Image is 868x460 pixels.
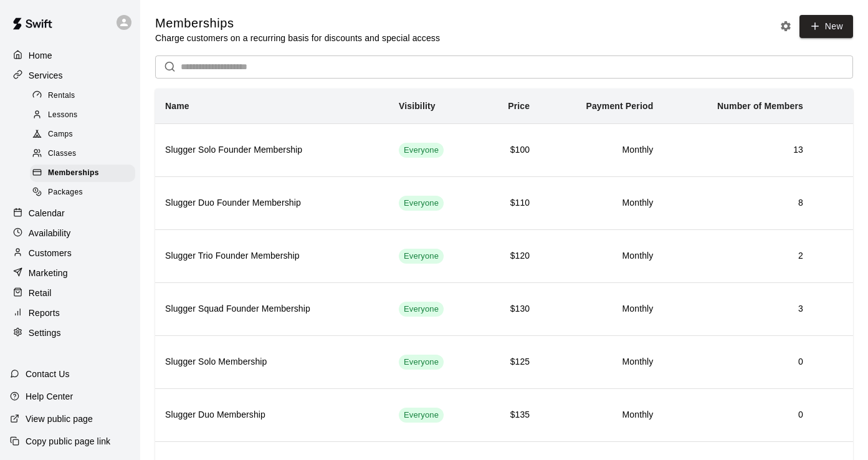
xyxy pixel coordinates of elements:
[717,101,803,111] b: Number of Members
[399,249,444,264] div: This membership is visible to all customers
[399,355,444,370] div: This membership is visible to all customers
[30,105,140,125] a: Lessons
[30,87,135,105] div: Rentals
[29,287,52,299] p: Retail
[10,304,130,322] a: Reports
[26,368,70,380] p: Contact Us
[30,145,140,164] a: Classes
[550,249,653,263] h6: Monthly
[490,196,530,210] h6: $110
[165,249,379,263] h6: Slugger Trio Founder Membership
[29,327,61,339] p: Settings
[30,165,135,182] div: Memberships
[673,196,803,210] h6: 8
[673,408,803,422] h6: 0
[10,264,130,282] a: Marketing
[550,355,653,369] h6: Monthly
[30,86,140,105] a: Rentals
[26,390,73,403] p: Help Center
[29,49,52,62] p: Home
[48,186,83,199] span: Packages
[165,101,189,111] b: Name
[10,244,130,262] a: Customers
[165,302,379,316] h6: Slugger Squad Founder Membership
[673,355,803,369] h6: 0
[490,249,530,263] h6: $120
[550,302,653,316] h6: Monthly
[165,355,379,369] h6: Slugger Solo Membership
[399,196,444,211] div: This membership is visible to all customers
[399,408,444,423] div: This membership is visible to all customers
[26,435,110,448] p: Copy public page link
[490,143,530,157] h6: $100
[776,17,795,36] button: Memberships settings
[550,143,653,157] h6: Monthly
[673,143,803,157] h6: 13
[30,164,140,183] a: Memberships
[29,207,65,219] p: Calendar
[30,145,135,163] div: Classes
[30,107,135,124] div: Lessons
[26,413,93,425] p: View public page
[155,32,440,44] p: Charge customers on a recurring basis for discounts and special access
[10,66,130,85] a: Services
[508,101,530,111] b: Price
[10,224,130,242] a: Availability
[399,357,444,368] span: Everyone
[30,184,135,201] div: Packages
[29,307,60,319] p: Reports
[399,302,444,317] div: This membership is visible to all customers
[29,69,63,82] p: Services
[10,323,130,342] a: Settings
[10,284,130,302] a: Retail
[399,101,436,111] b: Visibility
[490,408,530,422] h6: $135
[399,145,444,156] span: Everyone
[165,143,379,157] h6: Slugger Solo Founder Membership
[165,196,379,210] h6: Slugger Duo Founder Membership
[399,198,444,209] span: Everyone
[550,408,653,422] h6: Monthly
[399,143,444,158] div: This membership is visible to all customers
[10,204,130,223] a: Calendar
[30,183,140,203] a: Packages
[673,302,803,316] h6: 3
[30,126,135,143] div: Camps
[165,408,379,422] h6: Slugger Duo Membership
[155,15,440,32] h5: Memberships
[10,46,130,65] a: Home
[48,128,73,141] span: Camps
[48,109,78,122] span: Lessons
[29,267,68,279] p: Marketing
[673,249,803,263] h6: 2
[29,247,72,259] p: Customers
[48,167,99,180] span: Memberships
[30,125,140,145] a: Camps
[48,148,76,160] span: Classes
[490,355,530,369] h6: $125
[799,15,853,38] a: New
[550,196,653,210] h6: Monthly
[399,304,444,315] span: Everyone
[586,101,653,111] b: Payment Period
[29,227,71,239] p: Availability
[48,90,75,102] span: Rentals
[399,410,444,421] span: Everyone
[399,251,444,262] span: Everyone
[490,302,530,316] h6: $130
